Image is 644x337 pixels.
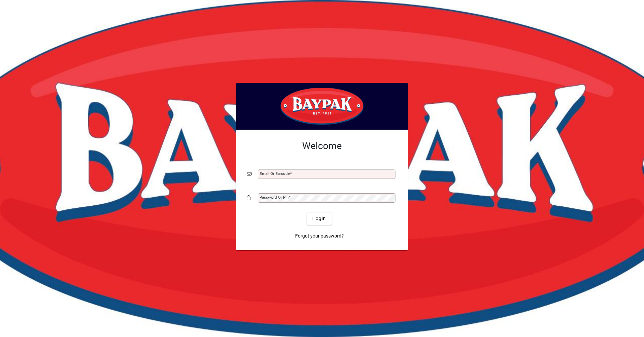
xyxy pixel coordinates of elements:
[295,232,344,240] span: Forgot your password?
[292,230,346,242] a: Forgot your password?
[260,171,290,176] mat-label: Email or Barcode
[260,195,288,200] mat-label: Password or Pin
[247,140,397,152] h2: Welcome
[307,213,331,225] button: Login
[312,215,326,222] span: Login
